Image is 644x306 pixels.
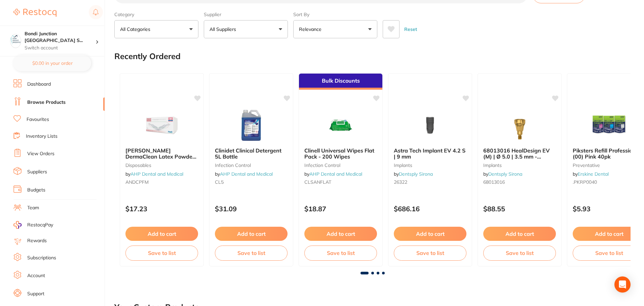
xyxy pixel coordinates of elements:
button: Save to list [215,246,288,260]
small: disposables [125,163,198,168]
button: Add to cart [215,227,288,241]
small: CL5 [215,179,288,185]
button: Add to cart [394,227,466,241]
span: by [573,171,609,177]
img: Bondi Junction Sydney Specialist Periodontics [10,34,21,45]
p: $88.55 [483,205,556,213]
label: Sort By [293,11,377,17]
label: Supplier [204,11,288,17]
h4: Bondi Junction Sydney Specialist Periodontics [25,31,96,44]
div: Bulk Discounts [299,74,382,90]
small: implants [483,163,556,168]
span: by [304,171,362,177]
button: Add to cart [304,227,377,241]
img: Clinidet Clinical Detergent 5L Bottle [229,108,273,142]
button: Reset [402,20,419,38]
button: Add to cart [125,227,198,241]
button: Save to list [394,246,466,260]
p: $686.16 [394,205,466,213]
img: Ansell DermaClean Latex Powder Free Exam Gloves, Medium [140,108,184,142]
img: Clinell Universal Wipes Flat Pack - 200 Wipes [319,108,363,142]
p: Relevance [299,26,324,33]
small: 26322 [394,179,466,185]
a: Account [27,272,45,279]
b: 68013016 HealDesign EV (M) | Ø 5.0 | 3.5 mm - Replacement for 25501 [483,147,556,160]
a: Erskine Dental [578,171,609,177]
a: Suppliers [27,169,47,175]
p: $31.09 [215,205,288,213]
a: AHP Dental and Medical [220,171,273,177]
span: by [125,171,183,177]
span: by [483,171,522,177]
span: RestocqPay [27,222,53,228]
p: All Suppliers [210,26,239,33]
small: ANDCPFM [125,179,198,185]
a: Browse Products [27,99,66,106]
a: Team [27,205,39,211]
button: Save to list [125,246,198,260]
a: Dentsply Sirona [399,171,433,177]
img: Astra Tech Implant EV 4.2 S | 9 mm [408,108,452,142]
span: by [215,171,273,177]
h2: Recently Ordered [114,52,181,61]
a: Favourites [27,116,49,123]
a: Rewards [27,237,47,244]
small: CLSANFLAT [304,179,377,185]
button: Relevance [293,20,377,38]
button: All Categories [114,20,198,38]
a: Budgets [27,187,45,193]
div: Open Intercom Messenger [614,276,631,293]
button: All Suppliers [204,20,288,38]
p: All Categories [120,26,153,33]
button: Save to list [304,246,377,260]
img: RestocqPay [13,221,22,229]
a: Support [27,291,44,297]
small: implants [394,163,466,168]
p: $17.23 [125,205,198,213]
button: Save to list [483,246,556,260]
a: RestocqPay [13,221,53,229]
b: Astra Tech Implant EV 4.2 S | 9 mm [394,147,466,160]
span: by [394,171,433,177]
small: infection control [304,163,377,168]
a: AHP Dental and Medical [130,171,183,177]
button: Add to cart [483,227,556,241]
p: Switch account [25,45,96,51]
a: Inventory Lists [26,133,58,140]
img: Restocq Logo [13,9,56,17]
a: Subscriptions [27,255,56,261]
a: Restocq Logo [13,5,56,20]
small: 68013016 [483,179,556,185]
small: infection control [215,163,288,168]
a: Dashboard [27,81,51,88]
a: AHP Dental and Medical [309,171,362,177]
img: Piksters Refill Professional (00) Pink 40pk [587,108,631,142]
b: Ansell DermaClean Latex Powder Free Exam Gloves, Medium [125,147,198,160]
b: Clinell Universal Wipes Flat Pack - 200 Wipes [304,147,377,160]
p: $18.87 [304,205,377,213]
a: View Orders [27,150,54,157]
img: 68013016 HealDesign EV (M) | Ø 5.0 | 3.5 mm - Replacement for 25501 [498,108,541,142]
button: $0.00 in your order [13,55,91,71]
a: Dentsply Sirona [488,171,522,177]
label: Category [114,11,198,17]
b: Clinidet Clinical Detergent 5L Bottle [215,147,288,160]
